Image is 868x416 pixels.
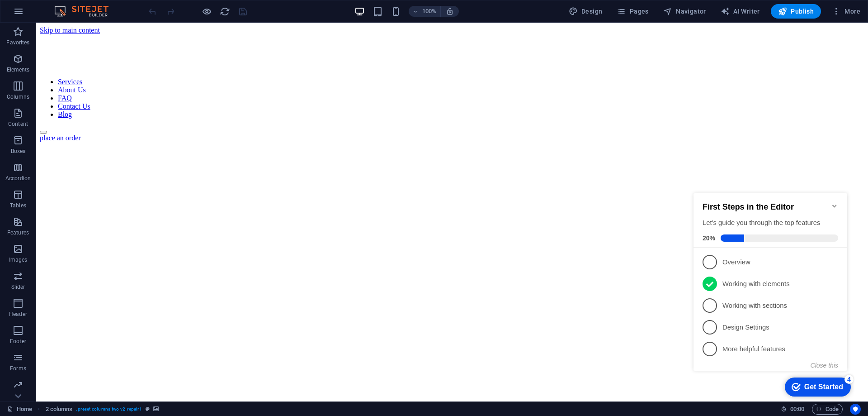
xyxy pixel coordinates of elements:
button: reload [219,6,230,17]
h6: 100% [422,6,437,17]
a: Skip to main content [4,4,64,11]
li: Design Settings [4,136,157,158]
h6: Session time [781,404,805,415]
span: Publish [778,7,814,16]
p: Working with elements [33,99,141,109]
button: Publish [771,4,821,19]
p: Slider [11,283,25,291]
div: Get Started 4 items remaining, 20% complete [95,197,161,216]
li: More helpful features [4,158,157,180]
span: Navigator [663,7,706,16]
p: Favorites [6,39,29,46]
p: Columns [7,93,29,100]
span: More [832,7,860,16]
span: Code [816,404,839,415]
p: Tables [10,202,26,209]
p: Boxes [11,148,26,155]
p: Content [8,120,28,128]
div: Get Started [114,203,153,211]
i: This element is a customizable preset [146,406,150,411]
div: Minimize checklist [141,22,148,29]
span: 20% [13,54,31,62]
div: Design (Ctrl+Alt+Y) [565,4,606,19]
img: Editor Logo [52,6,120,17]
div: 4 [155,195,164,204]
li: Working with elements [4,93,157,115]
button: 100% [409,6,441,17]
button: AI Writer [717,4,764,19]
button: Pages [613,4,652,19]
h2: First Steps in the Editor [13,22,148,32]
p: Overview [33,77,141,87]
button: More [828,4,864,19]
a: Click to cancel selection. Double-click to open Pages [7,404,32,415]
i: This element contains a background [153,406,159,411]
p: Header [9,311,27,318]
button: Navigator [660,4,710,19]
p: Accordion [5,175,31,182]
p: Images [9,256,28,263]
i: Reload page [220,6,230,17]
p: More helpful features [33,164,141,174]
span: Pages [617,7,648,16]
span: AI Writer [721,7,760,16]
p: Working with sections [33,121,141,130]
span: Click to select. Double-click to edit [46,404,73,415]
span: Design [569,7,603,16]
p: Design Settings [33,143,141,152]
i: On resize automatically adjust zoom level to fit chosen device. [446,7,454,15]
span: 00 00 [790,404,804,415]
button: Code [812,404,843,415]
li: Working with sections [4,115,157,136]
span: . preset-columns-two-v2-repair1 [76,404,142,415]
div: Let's guide you through the top features [13,38,148,48]
button: Usercentrics [850,404,861,415]
li: Overview [4,71,157,93]
span: : [797,406,798,412]
p: Forms [10,365,26,372]
nav: breadcrumb [46,404,159,415]
p: Footer [10,338,26,345]
button: Close this [121,182,148,189]
p: Features [7,229,29,236]
p: Elements [7,66,30,73]
button: Design [565,4,606,19]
